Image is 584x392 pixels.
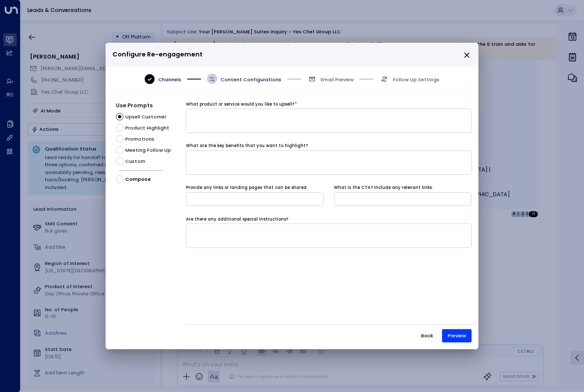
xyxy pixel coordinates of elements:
[125,124,169,132] span: Product Highlight
[415,329,439,342] button: Back
[186,216,288,222] label: Are there any additional special instructions?
[186,143,308,149] label: What are the key benefits that you want to highlight?
[334,185,433,191] label: What is the CTA? Include any relevant links.
[463,51,471,59] button: close
[186,101,294,107] label: What product or service would you like to upsell?
[186,185,307,191] label: Provide any links or landing pages that can be shared.
[158,76,181,83] span: Channels
[125,136,154,143] span: Promotions
[116,101,184,109] h4: Use Prompts
[125,176,151,183] span: Compose
[442,329,472,342] button: Preview
[125,147,171,154] span: Meeting Follow Up
[321,76,354,83] span: Email Preview
[112,50,203,59] span: Configure Re-engagement
[125,158,145,165] span: Custom
[393,76,439,83] span: Follow Up Settings
[125,113,166,121] span: Upsell Customer
[221,76,281,83] span: Content Configurations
